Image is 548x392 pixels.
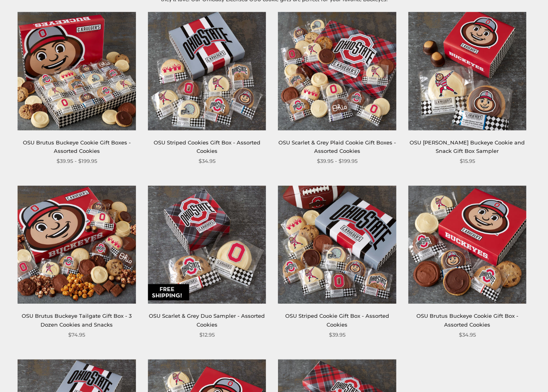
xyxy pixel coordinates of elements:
span: $39.95 - $199.95 [57,157,97,166]
a: OSU [PERSON_NAME] Buckeye Cookie and Snack Gift Box Sampler [410,140,525,154]
a: OSU Brutus Buckeye Tailgate Gift Box - 3 Dozen Cookies and Snacks [22,313,132,328]
span: $12.95 [199,331,215,339]
span: $39.95 [329,331,345,339]
span: $34.95 [459,331,476,339]
a: OSU Striped Cookie Gift Box - Assorted Cookies [285,313,389,328]
img: OSU Brutus Buckeye Cookie and Snack Gift Box Sampler [408,12,526,130]
a: OSU Scarlet & Grey Duo Sampler - Assorted Cookies [149,313,265,328]
img: OSU Brutus Buckeye Cookie Gift Box - Assorted Cookies [408,186,526,304]
a: OSU Brutus Buckeye Cookie Gift Boxes - Assorted Cookies [23,140,131,154]
span: $34.95 [199,157,215,166]
img: OSU Scarlet & Grey Duo Sampler - Assorted Cookies [148,186,266,304]
img: OSU Brutus Buckeye Tailgate Gift Box - 3 Dozen Cookies and Snacks [18,186,136,304]
a: OSU Striped Cookies Gift Box - Assorted Cookies [154,140,260,154]
img: OSU Striped Cookies Gift Box - Assorted Cookies [148,12,266,130]
img: OSU Brutus Buckeye Cookie Gift Boxes - Assorted Cookies [18,12,136,130]
span: $39.95 - $199.95 [317,157,357,166]
iframe: Sign Up via Text for Offers [6,362,83,386]
span: $15.95 [460,157,475,166]
a: OSU Scarlet & Grey Plaid Cookie Gift Boxes - Assorted Cookies [278,140,396,154]
span: $74.95 [68,331,85,339]
img: OSU Striped Cookie Gift Box - Assorted Cookies [278,186,396,304]
img: OSU Scarlet & Grey Plaid Cookie Gift Boxes - Assorted Cookies [278,12,396,130]
a: OSU Brutus Buckeye Cookie Gift Box - Assorted Cookies [416,313,518,328]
